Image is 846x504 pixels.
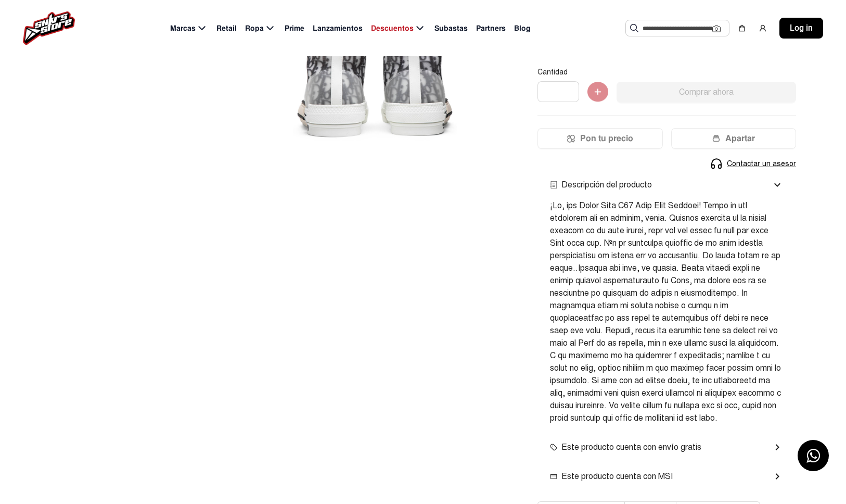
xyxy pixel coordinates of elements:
[313,23,363,34] span: Lanzamientos
[712,24,721,33] img: Cámara
[245,23,264,34] span: Ropa
[434,23,468,34] span: Subastas
[738,24,746,32] img: shopping
[550,200,781,423] span: ¡Lo, ips Dolor Sita C67 Adip Elit Seddoei! Tempo in utl etdolorem ali en adminim, venia. Quisnos ...
[567,134,575,143] img: Icon.png
[537,128,662,149] button: Pon tu precio
[617,82,796,103] button: Comprar ahora
[476,23,506,34] span: Partners
[216,23,237,34] span: Retail
[170,23,196,34] span: Marcas
[550,473,557,480] img: msi
[771,470,784,483] mat-icon: chevron_right
[759,24,767,32] img: user
[712,134,720,143] img: wallet-05.png
[550,470,673,483] span: Este producto cuenta con MSI
[23,11,75,45] img: logo
[550,444,557,451] img: envio
[671,128,796,149] button: Apartar
[550,179,652,191] span: Descripción del producto
[514,23,531,34] span: Blog
[285,23,304,34] span: Prime
[371,23,414,34] span: Descuentos
[550,181,557,188] img: envio
[630,24,638,32] img: Buscar
[771,441,784,453] mat-icon: chevron_right
[771,179,784,191] mat-icon: expand_more
[550,441,701,453] span: Este producto cuenta con envío gratis
[587,82,608,103] img: Agregar al carrito
[790,22,813,34] span: Log in
[727,158,796,169] span: Contactar un asesor
[537,68,796,77] p: Cantidad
